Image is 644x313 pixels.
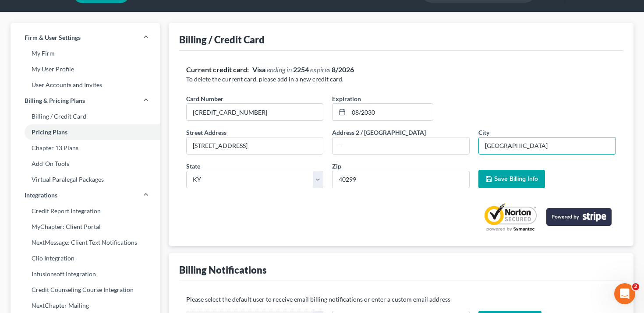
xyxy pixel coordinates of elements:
strong: Current credit card: [186,65,249,74]
strong: 2254 [293,65,309,74]
strong: 8/2026 [332,65,354,74]
a: Firm & User Settings [11,30,160,46]
span: Card Number [186,95,223,102]
span: Address 2 / [GEOGRAPHIC_DATA] [332,129,426,136]
a: Clio Integration [11,250,160,266]
p: Please select the default user to receive email billing notifications or enter a custom email add... [186,295,616,304]
a: Credit Counseling Course Integration [11,282,160,298]
span: Billing & Pricing Plans [25,96,85,105]
img: Powered by Symantec [481,202,539,232]
a: MyChapter: Client Portal [11,219,160,235]
a: NextMessage: Client Text Notifications [11,235,160,250]
img: stripe-logo-2a7f7e6ca78b8645494d24e0ce0d7884cb2b23f96b22fa3b73b5b9e177486001.png [546,208,612,226]
span: Save Billing Info [494,175,538,183]
span: Zip [332,162,341,170]
a: Virtual Paralegal Packages [11,172,160,187]
button: Save Billing Info [478,170,545,188]
a: Billing / Credit Card [11,109,160,124]
div: Billing / Credit Card [179,33,265,46]
p: To delete the current card, please add in a new credit card. [186,75,616,84]
a: Credit Report Integration [11,203,160,219]
span: Integrations [25,191,57,200]
span: Expiration [332,95,361,102]
iframe: Intercom live chat [614,283,635,304]
input: -- [333,137,469,154]
a: Add-On Tools [11,156,160,172]
a: Pricing Plans [11,124,160,140]
a: My Firm [11,46,160,61]
input: ●●●● ●●●● ●●●● ●●●● [187,104,323,120]
a: User Accounts and Invites [11,77,160,93]
input: MM/YYYY [349,104,432,120]
a: Integrations [11,187,160,203]
a: Chapter 13 Plans [11,140,160,156]
span: Firm & User Settings [25,33,81,42]
a: My User Profile [11,61,160,77]
a: Billing & Pricing Plans [11,93,160,109]
input: XXXXX [332,171,470,188]
span: expires [310,65,330,74]
span: Street Address [186,129,226,136]
a: Norton Secured privacy certification [481,202,539,232]
input: Enter city [479,137,616,154]
a: Infusionsoft Integration [11,266,160,282]
input: Enter street address [187,137,323,154]
strong: Visa [252,65,265,74]
span: State [186,162,200,170]
span: ending in [267,65,292,74]
span: 2 [632,283,639,290]
span: City [478,129,489,136]
div: Billing Notifications [179,264,267,276]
